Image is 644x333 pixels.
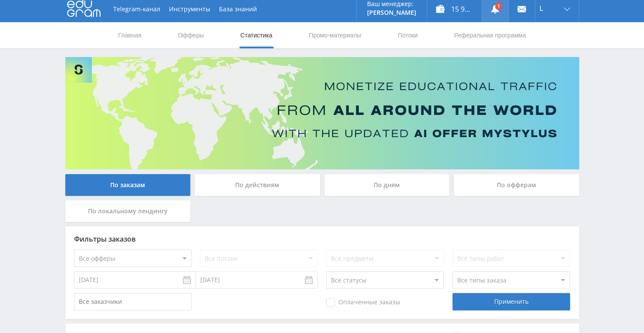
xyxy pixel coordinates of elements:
div: По действиям [195,174,320,196]
input: Use the arrow keys to pick a date [74,271,196,289]
span: L [539,5,543,12]
a: Реферальная программа [453,22,527,48]
div: По локальному лендингу [65,200,191,222]
div: По заказам [65,174,191,196]
span: Оплаченные заказы [326,298,400,307]
input: Все заказчики [74,293,192,310]
div: По офферам [454,174,579,196]
img: Banner [65,57,579,169]
a: Потоки [397,22,418,48]
div: Применить [452,293,570,310]
a: Промо-материалы [308,22,362,48]
a: Главная [118,22,142,48]
div: Фильтры заказов [74,235,570,243]
div: По дням [324,174,450,196]
a: Статистика [239,22,273,48]
a: Офферы [177,22,205,48]
p: Ваш менеджер: [367,0,416,7]
p: [PERSON_NAME] [367,9,416,16]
